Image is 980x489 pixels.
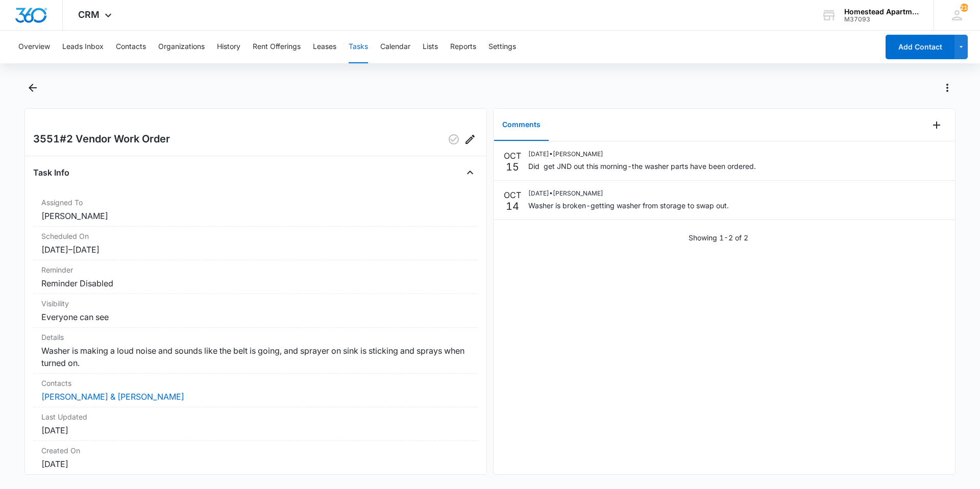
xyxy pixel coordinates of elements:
button: Tasks [349,31,368,63]
dt: Visibility [41,298,470,309]
dt: Contacts [41,378,470,388]
h4: Task Info [33,166,69,179]
p: [DATE] • [PERSON_NAME] [528,150,756,159]
button: Lists [423,31,438,63]
p: [DATE] • [PERSON_NAME] [528,189,729,198]
button: Reports [450,31,476,63]
dt: Reminder [41,264,470,275]
button: Leads Inbox [62,31,104,63]
dd: [DATE] – [DATE] [41,243,470,256]
div: account id [844,16,919,23]
span: 216 [960,4,968,12]
h2: 3551#2 Vendor Work Order [33,131,170,148]
div: Assigned To[PERSON_NAME] [33,193,478,227]
dd: Everyone can see [41,311,470,323]
button: Add Comment [928,117,945,133]
div: Scheduled On[DATE]–[DATE] [33,227,478,260]
dd: Reminder Disabled [41,277,470,289]
div: account name [844,8,919,16]
p: OCT [504,150,521,162]
dd: [DATE] [41,458,470,470]
dt: Details [41,332,470,343]
p: Washer is broken-getting washer from storage to swap out. [528,200,729,211]
p: 14 [506,201,519,211]
button: Rent Offerings [253,31,301,63]
dt: Scheduled On [41,231,470,241]
div: ReminderReminder Disabled [33,260,478,294]
p: OCT [504,189,521,201]
button: Calendar [380,31,410,63]
dd: Washer is making a loud noise and sounds like the belt is going, and sprayer on sink is sticking ... [41,345,470,369]
button: Overview [18,31,50,63]
button: Back [24,80,40,96]
dt: Last Updated [41,411,470,422]
button: Leases [313,31,336,63]
button: Settings [488,31,516,63]
div: notifications count [960,4,968,12]
div: Contacts[PERSON_NAME] & [PERSON_NAME] [33,374,478,407]
span: CRM [78,9,100,20]
dd: [DATE] [41,424,470,436]
p: 15 [506,162,519,172]
button: Contacts [116,31,146,63]
a: [PERSON_NAME] & [PERSON_NAME] [41,392,184,402]
button: Organizations [158,31,205,63]
dt: Created On [41,445,470,456]
div: Last Updated[DATE] [33,407,478,441]
button: Edit [462,131,478,148]
dt: Assigned To [41,197,470,208]
div: DetailsWasher is making a loud noise and sounds like the belt is going, and sprayer on sink is st... [33,328,478,374]
div: VisibilityEveryone can see [33,294,478,328]
button: History [217,31,240,63]
button: Actions [939,80,955,96]
button: Comments [494,109,549,141]
p: Did get JND out this morning-the washer parts have been ordered. [528,161,756,172]
button: Add Contact [886,35,954,59]
dd: [PERSON_NAME] [41,210,470,222]
div: Created On[DATE] [33,441,478,475]
p: Showing 1-2 of 2 [689,232,748,243]
button: Close [462,164,478,181]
